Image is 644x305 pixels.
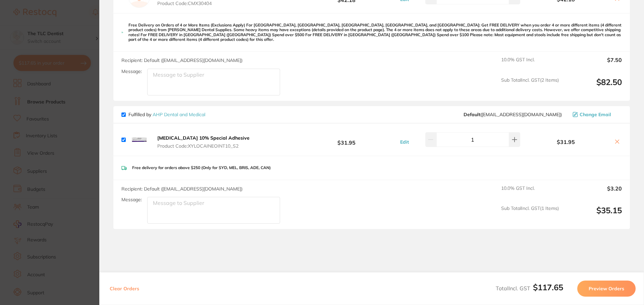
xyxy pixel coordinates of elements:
b: $31.95 [297,134,396,146]
span: 10.0 % GST Incl. [501,185,559,200]
button: Clear Orders [108,281,141,297]
span: 10.0 % GST Incl. [501,57,559,72]
label: Message: [121,69,142,74]
p: Free delivery for orders above $250 (Only for SYD, MEL, BRIS, ADE, CAN) [132,165,271,170]
span: Sub Total Incl. GST ( 2 Items) [501,77,559,96]
output: $3.20 [564,185,622,200]
span: Sub Total Incl. GST ( 1 Items) [501,206,559,224]
span: orders@ahpdentalmedical.com.au [464,112,562,117]
button: Preview Orders [577,281,636,297]
div: Message content [22,10,126,111]
p: Fulfilled by [128,112,205,117]
b: [MEDICAL_DATA] 10% Special Adhesive [157,135,250,141]
b: $117.65 [533,282,563,292]
button: [MEDICAL_DATA] 10% Special Adhesive Product Code:XYLOCAINEOINT10_S2 [155,135,252,149]
button: Edit [398,139,411,145]
a: AHP Dental and Medical [153,111,205,118]
p: Free Delivery on Orders of 4 or More Items (Exclusions Apply) For [GEOGRAPHIC_DATA], [GEOGRAPHIC_... [128,23,622,42]
output: $35.15 [564,206,622,224]
span: Change Email [580,112,611,117]
div: message notification from Restocq, 19h ago. Hi Dimitri, Choose a greener path in healthcare! 🌱Get... [3,6,131,124]
b: $31.95 [522,139,610,145]
label: Message: [121,197,142,203]
output: $82.50 [564,77,622,96]
div: Choose a greener path in healthcare! [22,20,126,27]
img: Profile image for Restocq [8,12,18,23]
output: $7.50 [564,57,622,72]
button: Change Email [571,111,622,118]
p: Message from Restocq, sent 19h ago [22,113,126,120]
span: Recipient: Default ( [EMAIL_ADDRESS][DOMAIN_NAME] ) [121,186,243,192]
i: Discount will be applied on the supplier’s end. [22,50,123,62]
div: Hi [PERSON_NAME], [22,10,126,17]
img: YnAzMWkzag [128,129,150,150]
span: Product Code: CMX30404 [157,1,223,6]
div: 🌱Get 20% off all RePractice products on Restocq until [DATE]. Simply head to Browse Products and ... [22,30,126,63]
span: Product Code: XYLOCAINEOINT10_S2 [157,143,250,149]
b: Default [464,111,480,118]
span: Recipient: Default ( [EMAIL_ADDRESS][DOMAIN_NAME] ) [121,57,243,63]
span: Total Incl. GST [496,285,563,292]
